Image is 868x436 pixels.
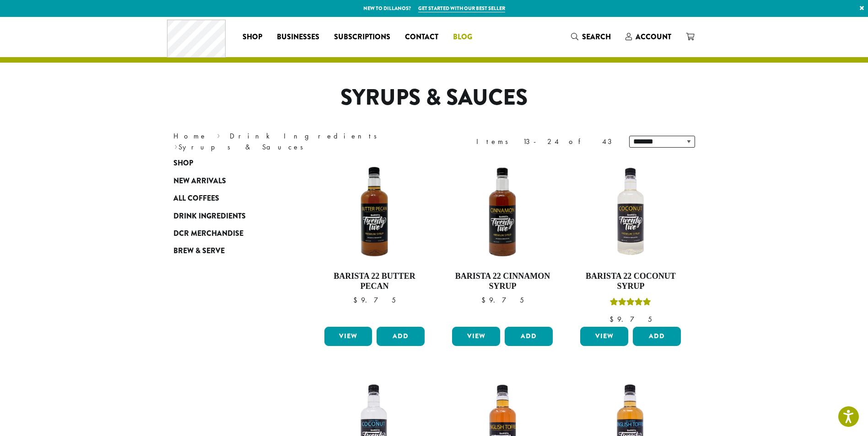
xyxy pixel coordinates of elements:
[505,327,553,346] button: Add
[450,271,555,291] h4: Barista 22 Cinnamon Syrup
[636,32,671,42] span: Account
[173,207,283,224] a: Drink Ingredients
[580,327,628,346] a: View
[610,297,651,310] div: Rated 5.00 out of 5
[173,175,226,187] span: New Arrivals
[609,314,652,324] bdi: 9.75
[481,295,524,305] bdi: 9.75
[173,131,207,141] a: Home
[609,314,617,324] span: $
[450,159,555,264] img: B22-Cinnamon-Syrup-1200x-300x300.png
[582,32,611,42] span: Search
[173,154,283,172] a: Shop
[353,295,361,305] span: $
[322,159,427,323] a: Barista 22 Butter Pecan $9.75
[578,159,683,323] a: Barista 22 Coconut SyrupRated 5.00 out of 5 $9.75
[173,172,283,190] a: New Arrivals
[405,32,438,43] span: Contact
[173,158,193,169] span: Shop
[322,159,427,264] img: BUTTER-PECAN-e1659730126236-300x300.png
[173,131,421,153] nav: Breadcrumb
[173,211,246,222] span: Drink Ingredients
[418,5,505,12] a: Get started with our best seller
[578,159,683,264] img: COCONUT-300x300.png
[173,242,283,260] a: Brew & Serve
[174,138,178,153] span: ›
[173,245,225,257] span: Brew & Serve
[277,32,319,43] span: Businesses
[173,228,243,239] span: DCR Merchandise
[235,30,270,44] a: Shop
[452,327,500,346] a: View
[230,131,383,141] a: Drink Ingredients
[450,159,555,323] a: Barista 22 Cinnamon Syrup $9.75
[476,136,615,147] div: Items 13-24 of 43
[481,295,489,305] span: $
[217,128,220,142] span: ›
[173,190,283,207] a: All Coffees
[633,327,681,346] button: Add
[453,32,472,43] span: Blog
[243,32,262,43] span: Shop
[578,271,683,291] h4: Barista 22 Coconut Syrup
[334,32,390,43] span: Subscriptions
[353,295,396,305] bdi: 9.75
[173,225,283,242] a: DCR Merchandise
[564,29,618,44] a: Search
[322,271,427,291] h4: Barista 22 Butter Pecan
[377,327,425,346] button: Add
[173,193,219,204] span: All Coffees
[324,327,372,346] a: View
[167,85,702,111] h1: Syrups & Sauces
